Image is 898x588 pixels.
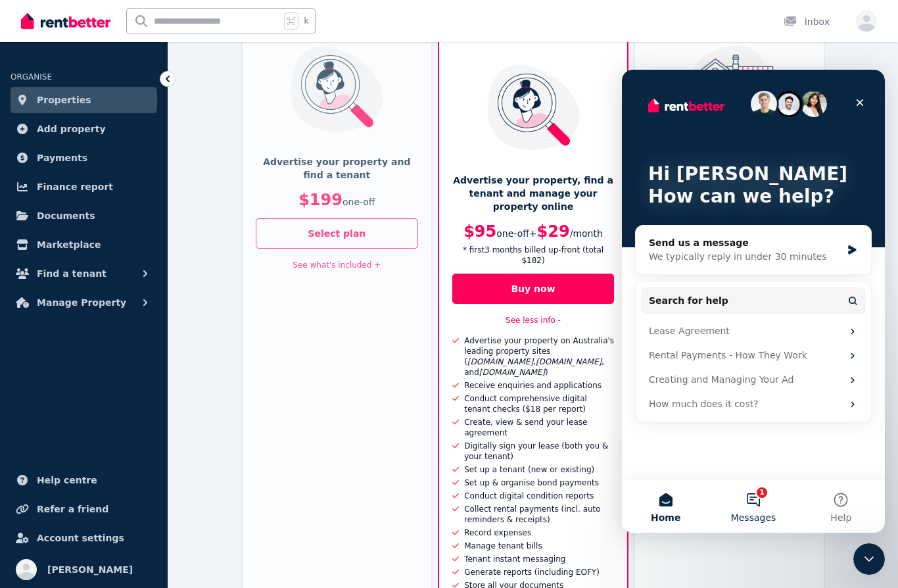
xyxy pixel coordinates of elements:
span: Properties [37,92,91,108]
span: Help centre [37,472,97,488]
div: Advertise your property on Australia's leading property sites ( , , and ) [459,335,614,378]
span: + [529,228,537,239]
a: See what's included + [293,260,381,270]
div: Conduct digital condition reports [459,491,594,501]
img: Manage & Maintain [675,45,784,128]
div: Inbox [784,15,830,28]
div: Set up & organise bond payments [459,478,599,488]
a: Finance report [11,174,157,200]
span: Refer a friend [37,501,108,517]
div: Record expenses [459,527,531,538]
iframe: Intercom live chat [853,543,885,575]
span: k [304,16,308,26]
button: Buy now [452,274,615,304]
div: Receive enquiries and applications [459,380,602,391]
a: Add property [11,116,157,142]
i: [DOMAIN_NAME] [479,368,545,377]
span: Marketplace [37,237,101,253]
span: Find a tenant [37,266,106,282]
span: Add property [37,121,106,137]
span: $29 [537,222,570,241]
a: Account settings [11,525,157,551]
a: Help centre [11,467,157,493]
a: Payments [11,145,157,171]
span: Manage Property [37,295,126,310]
p: Advertise your property and find a tenant [256,155,418,182]
div: Collect rental payments (incl. auto reminders & receipts) [459,504,614,525]
a: Marketplace [11,232,157,258]
button: Find a tenant [11,260,157,287]
div: Conduct comprehensive digital tenant checks ($18 per report) [459,393,614,414]
div: Generate reports (including EOFY) [459,567,600,577]
div: Create, view & send your lease agreement [459,417,614,438]
span: [PERSON_NAME] [47,562,133,577]
span: / month [570,228,603,239]
p: Advertise your property, find a tenant and manage your property online [452,174,615,213]
span: Finance report [37,179,113,195]
div: Digitally sign your lease (both you & your tenant) [459,441,614,462]
span: Payments [37,150,87,166]
button: Select plan [256,218,418,249]
span: one-off [343,197,375,207]
span: Documents [37,208,95,224]
i: [DOMAIN_NAME] [536,357,602,366]
img: Match (Find a Tenant) [283,45,391,132]
button: Manage Property [11,289,157,316]
i: [DOMAIN_NAME] [467,357,533,366]
div: Tenant instant messaging [459,554,565,564]
a: Refer a friend [11,496,157,522]
p: * first 3 month s billed up-front (total $182 ) [452,245,615,266]
div: Manage tenant bills [459,541,542,551]
a: Documents [11,203,157,229]
span: ORGANISE [11,72,52,82]
div: Set up a tenant (new or existing) [459,464,594,475]
a: Properties [11,87,157,113]
span: $199 [298,191,343,209]
a: See less info - [506,316,561,325]
span: $95 [463,222,496,241]
span: Account settings [37,530,124,546]
span: one-off [496,228,529,239]
iframe: Intercom live chat [622,70,885,533]
img: RentBetter [21,11,110,31]
img: Match, Manage & Maintain [479,64,588,151]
